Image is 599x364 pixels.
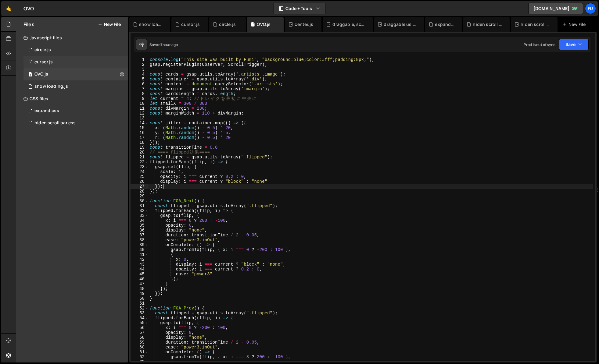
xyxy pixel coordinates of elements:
[131,62,149,67] div: 2
[16,93,128,105] div: CSS files
[98,22,121,27] button: New File
[131,213,149,218] div: 33
[332,21,365,27] div: draggable, scrollable.js
[34,47,51,53] div: circle.js
[34,120,76,126] div: hiden scroll bar.css
[131,130,149,135] div: 16
[1,1,16,16] a: 🤙
[131,272,149,277] div: 45
[131,125,149,130] div: 15
[435,21,454,27] div: expand.css
[131,340,149,345] div: 59
[131,320,149,325] div: 55
[131,57,149,62] div: 1
[131,184,149,189] div: 27
[131,179,149,184] div: 26
[131,96,149,101] div: 9
[131,87,149,91] div: 7
[131,67,149,72] div: 3
[131,262,149,267] div: 43
[131,194,149,199] div: 29
[131,82,149,87] div: 6
[131,174,149,179] div: 25
[562,21,588,27] div: New File
[131,203,149,208] div: 31
[131,281,149,286] div: 47
[34,72,48,77] div: OVO.js
[29,72,32,77] span: 1
[131,106,149,111] div: 11
[473,21,502,27] div: hiden scroll bar.css
[219,21,235,27] div: circle.js
[131,155,149,160] div: 21
[149,42,178,47] div: Saved
[131,277,149,281] div: 46
[131,233,149,238] div: 37
[131,325,149,330] div: 56
[131,140,149,145] div: 18
[528,3,583,14] a: [DOMAIN_NAME]
[23,21,34,28] h2: Files
[131,296,149,301] div: 50
[131,208,149,213] div: 32
[131,355,149,359] div: 62
[131,77,149,82] div: 5
[257,21,271,27] div: OVO.js
[131,267,149,272] div: 44
[131,238,149,242] div: 38
[384,21,417,27] div: draggable using Observer.css
[131,101,149,106] div: 10
[131,169,149,174] div: 24
[131,116,149,121] div: 13
[521,21,550,27] div: hiden scroll bar.css
[181,21,199,27] div: cursor.js
[131,286,149,291] div: 48
[131,111,149,116] div: 12
[131,199,149,203] div: 30
[23,117,130,129] div: 17267/47816.css
[131,316,149,320] div: 54
[131,160,149,164] div: 22
[585,3,596,14] a: Fu
[34,108,59,114] div: expand.css
[131,91,149,96] div: 8
[131,247,149,252] div: 40
[131,252,149,257] div: 41
[131,291,149,296] div: 49
[34,84,68,89] div: show loading.js
[131,301,149,306] div: 51
[131,311,149,316] div: 53
[131,72,149,77] div: 4
[139,21,163,27] div: show loading.js
[131,145,149,150] div: 19
[131,223,149,228] div: 35
[23,56,130,68] div: 17267/48012.js
[131,345,149,350] div: 60
[16,32,128,44] div: Javascript files
[23,44,130,56] div: circle.js
[29,60,32,65] span: 1
[131,335,149,340] div: 58
[559,39,589,50] button: Save
[131,150,149,155] div: 20
[131,242,149,247] div: 39
[131,121,149,125] div: 14
[23,80,130,93] div: 17267/48011.js
[131,350,149,355] div: 61
[131,257,149,262] div: 42
[131,228,149,233] div: 36
[274,3,325,14] button: Code + Tools
[160,42,178,47] div: 1 hour ago
[131,135,149,140] div: 17
[23,68,130,80] div: OVO.js
[295,21,313,27] div: center.js
[131,164,149,169] div: 23
[131,306,149,311] div: 52
[23,105,130,117] div: expand.css
[34,59,53,65] div: cursor.js
[131,189,149,194] div: 28
[23,5,34,12] div: OVO
[131,330,149,335] div: 57
[524,42,555,47] div: Prod is out of sync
